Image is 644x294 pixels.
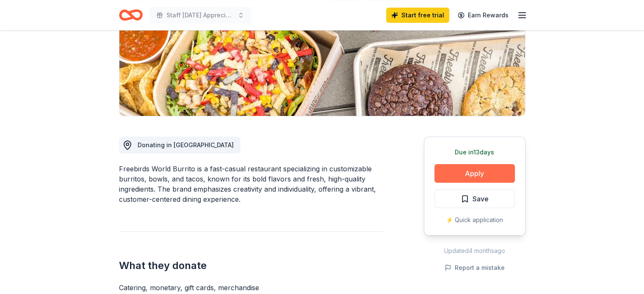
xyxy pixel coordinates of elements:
button: Save [434,190,515,208]
span: Save [473,193,489,204]
a: Earn Rewards [453,8,514,23]
div: Due in 13 days [434,147,515,157]
div: ⚡️ Quick application [434,215,515,225]
a: Start free trial [386,8,449,23]
button: Apply [434,164,515,183]
a: Home [119,5,143,25]
button: Staff [DATE] Appreciation Luncheon [149,7,251,24]
span: Staff [DATE] Appreciation Luncheon [166,10,234,20]
span: Donating in [GEOGRAPHIC_DATA] [138,141,234,148]
div: Freebirds World Burrito is a fast-casual restaurant specializing in customizable burritos, bowls,... [119,164,383,204]
h2: What they donate [119,259,383,272]
div: Updated 4 months ago [424,246,525,256]
button: Report a mistake [445,263,505,273]
div: Catering, monetary, gift cards, merchandise [119,283,383,293]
